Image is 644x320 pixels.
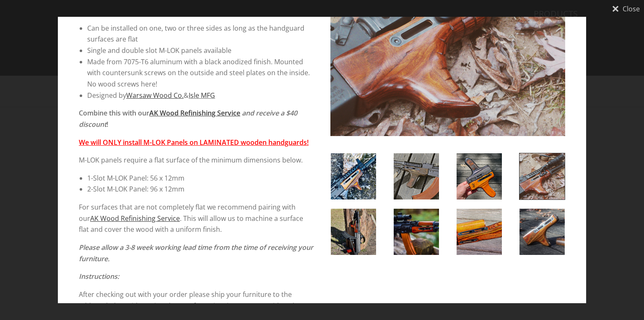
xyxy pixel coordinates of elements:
li: Made from 7075-T6 aluminum with a black anodized finish. Mounted with countersunk screws on the o... [87,56,314,90]
img: AK Wood M-LOK Install Service [519,209,565,255]
img: AK Wood M-LOK Install Service [394,209,439,255]
img: AK Wood M-LOK Install Service [457,153,502,199]
em: Please allow a 3-8 week working lead time from the time of receiving your furniture. [79,243,313,263]
span: Close [623,5,640,12]
img: AK Wood M-LOK Install Service [519,153,565,199]
em: Instructions: [79,272,119,281]
img: AK Wood M-LOK Install Service [457,209,502,255]
img: AK Wood M-LOK Install Service [331,153,376,199]
li: Can be installed on one, two or three sides as long as the handguard surfaces are flat [87,23,314,45]
a: AK Wood Refinishing Service [149,108,240,118]
li: 2-Slot M-LOK Panel: 96 x 12mm [87,184,314,195]
strong: We will ONLY install M-LOK Panels on LAMINATED wooden handguards! [79,138,309,147]
em: and receive a $40 discount [79,108,297,129]
li: 1-Slot M-LOK Panel: 56 x 12mm [87,173,314,184]
a: Isle MFG [189,91,215,100]
p: M-LOK panels require a flat surface of the minimum dimensions below. [79,155,314,166]
a: AK Wood Refinishing Service [90,214,180,223]
p: For surfaces that are not completely flat we recommend pairing with our . This will allow us to m... [79,202,314,235]
li: Designed by & [87,90,314,101]
li: Single and double slot M-LOK panels available [87,45,314,56]
img: AK Wood M-LOK Install Service [394,153,439,199]
img: AK Wood M-LOK Install Service [331,209,376,255]
strong: Combine this with our ! [79,108,297,129]
a: Warsaw Wood Co. [126,91,184,100]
